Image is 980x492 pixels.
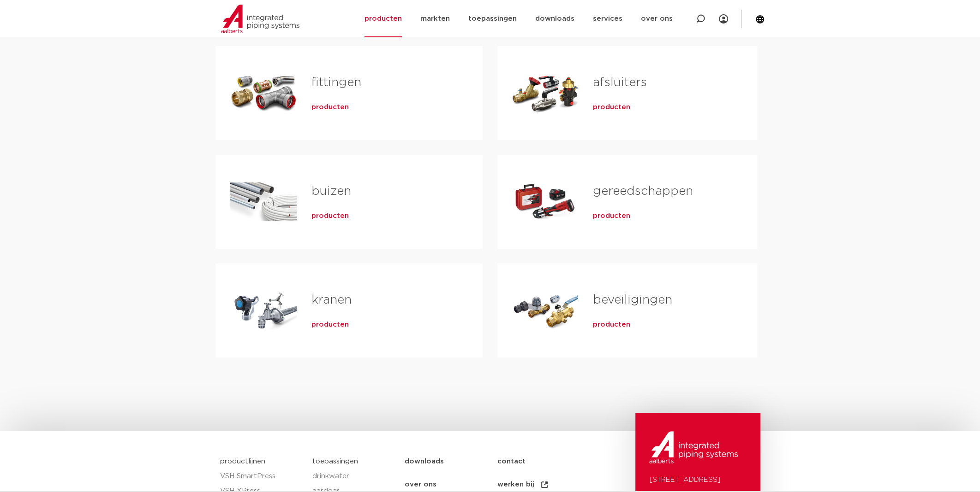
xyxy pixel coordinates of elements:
[405,450,497,473] a: downloads
[311,320,349,329] a: producten
[497,450,590,473] a: contact
[311,76,361,88] a: fittingen
[312,469,395,484] a: drinkwater
[593,76,647,88] a: afsluiters
[593,320,630,329] a: producten
[311,103,349,112] a: producten
[311,211,349,221] a: producten
[593,211,630,221] a: producten
[311,294,352,306] a: kranen
[312,458,358,465] a: toepassingen
[593,103,630,112] a: producten
[593,294,672,306] a: beveiligingen
[220,458,265,465] a: productlijnen
[220,469,303,484] a: VSH SmartPress
[593,185,693,197] a: gereedschappen
[311,185,351,197] a: buizen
